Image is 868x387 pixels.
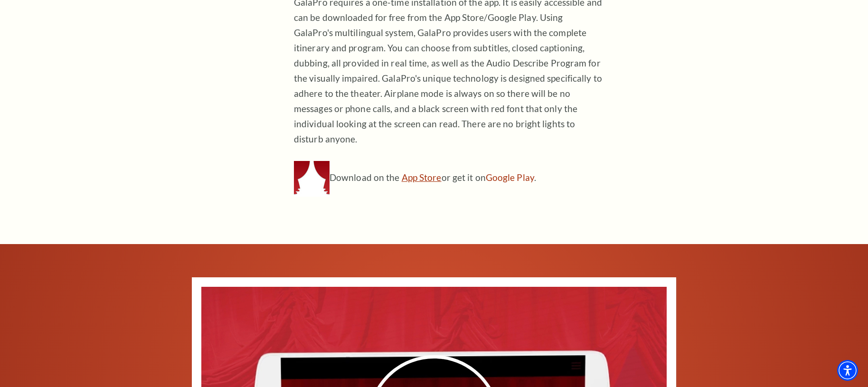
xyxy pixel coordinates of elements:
p: Download on the . [294,161,603,197]
a: Google Play [486,172,534,183]
a: App Store [402,172,442,183]
span: or get it on [442,172,486,183]
div: Accessibility Menu [837,360,858,381]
